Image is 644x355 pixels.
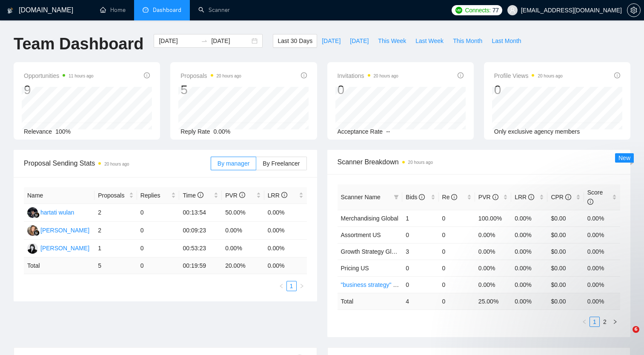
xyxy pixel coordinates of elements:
[402,243,438,260] td: 3
[378,36,406,46] span: This Week
[494,82,563,98] div: 0
[453,36,482,46] span: This Month
[322,36,341,46] span: [DATE]
[528,194,534,200] span: info-circle
[439,210,475,226] td: 0
[584,210,620,226] td: 0.00%
[341,232,381,238] span: Assortment US
[411,34,448,48] button: Last Week
[137,258,180,274] td: 0
[408,160,433,165] time: 20 hours ago
[345,34,373,48] button: [DATE]
[24,187,94,204] th: Name
[465,6,490,15] span: Connects:
[402,210,438,226] td: 1
[341,194,381,200] span: Scanner Name
[341,248,403,255] span: Growth Strategy Global
[268,192,287,199] span: LRR
[341,281,426,288] a: "business strategy" | product US
[317,34,345,48] button: [DATE]
[27,244,89,251] a: CM[PERSON_NAME]
[475,293,511,309] td: 25.00 %
[442,194,458,200] span: Re
[14,34,143,54] h1: Team Dashboard
[627,3,641,17] button: setting
[627,7,641,14] a: setting
[439,293,475,309] td: 0
[614,72,620,78] span: info-circle
[27,209,74,215] a: hhartati wulan
[615,326,635,346] iframe: Intercom live chat
[217,74,241,78] time: 20 hours ago
[40,243,89,253] div: [PERSON_NAME]
[179,240,222,258] td: 00:53:23
[94,222,137,240] td: 2
[448,34,487,48] button: This Month
[402,226,438,243] td: 0
[222,240,264,258] td: 0.00%
[27,243,38,254] img: CM
[40,208,74,217] div: hartati wulan
[24,258,94,274] td: Total
[415,36,444,46] span: Last Week
[153,6,181,14] span: Dashboard
[338,82,398,98] div: 0
[225,192,245,199] span: PVR
[392,191,401,203] span: filter
[24,128,52,135] span: Relevance
[565,194,571,200] span: info-circle
[24,158,211,169] span: Proposal Sending Stats
[494,128,580,135] span: Only exclusive agency members
[55,128,71,135] span: 100%
[264,240,307,258] td: 0.00%
[338,128,383,135] span: Acceptance Rate
[402,276,438,293] td: 0
[475,210,511,226] td: 100.00%
[201,37,208,44] span: to
[475,276,511,293] td: 0.00%
[94,204,137,222] td: 2
[27,226,89,233] a: NK[PERSON_NAME]
[373,34,411,48] button: This Week
[197,192,203,198] span: info-circle
[179,204,222,222] td: 00:13:54
[394,195,399,200] span: filter
[34,212,40,218] img: gigradar-bm.png
[547,226,584,243] td: $0.00
[137,240,180,258] td: 0
[273,34,317,48] button: Last 30 Days
[297,281,307,291] button: right
[144,72,150,78] span: info-circle
[494,71,563,81] span: Profile Views
[475,243,511,260] td: 0.00%
[222,204,264,222] td: 50.00%
[180,71,241,81] span: Proposals
[98,191,127,200] span: Proposals
[279,283,284,289] span: left
[509,7,515,13] span: user
[140,191,170,200] span: Replies
[338,71,398,81] span: Invitations
[584,243,620,260] td: 0.00%
[618,155,630,161] span: New
[386,128,390,135] span: --
[338,293,403,309] td: Total
[159,36,197,46] input: Start date
[547,243,584,260] td: $0.00
[179,258,222,274] td: 00:19:59
[214,128,231,135] span: 0.00%
[100,6,126,14] a: homeHome
[137,222,180,240] td: 0
[27,225,38,236] img: NK
[239,192,245,198] span: info-circle
[439,243,475,260] td: 0
[264,258,307,274] td: 0.00 %
[350,36,369,46] span: [DATE]
[94,258,137,274] td: 5
[406,194,425,200] span: Bids
[201,37,208,44] span: swap-right
[218,160,249,167] span: By manager
[222,222,264,240] td: 0.00%
[278,36,312,46] span: Last 30 Days
[338,157,621,167] span: Scanner Breakdown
